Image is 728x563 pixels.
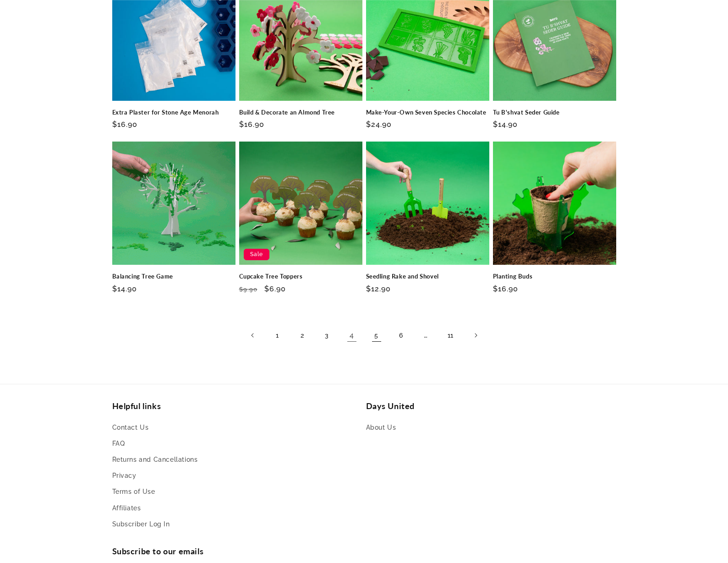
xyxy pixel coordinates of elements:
[493,273,616,280] a: Planting Buds
[112,468,137,484] a: Privacy
[391,325,411,345] a: Page 6
[112,401,362,411] h2: Helpful links
[317,325,337,345] a: Page 3
[268,325,288,345] a: Page 1
[493,109,616,116] a: Tu B'shvat Seder Guide
[292,325,312,345] a: Page 2
[112,546,364,557] h2: Subscribe to our emails
[112,325,616,345] nav: Pagination
[112,436,125,452] a: FAQ
[239,109,362,116] a: Build & Decorate an Almond Tree
[112,452,198,468] a: Returns and Cancellations
[366,109,489,116] a: Make-Your-Own Seven Species Chocolate
[112,422,149,436] a: Contact Us
[112,516,170,532] a: Subscriber Log In
[112,484,155,500] a: Terms of Use
[441,325,461,345] a: Page 11
[366,422,396,436] a: About Us
[366,273,489,280] a: Seedling Rake and Shovel
[112,109,235,116] a: Extra Plaster for Stone Age Menorah
[366,401,616,411] h2: Days United
[239,273,362,280] a: Cupcake Tree Toppers
[416,325,436,345] span: …
[342,325,362,345] a: Page 4
[112,273,235,280] a: Balancing Tree Game
[465,325,486,345] a: Next page
[112,500,141,516] a: Affiliates
[367,325,387,345] a: Page 5
[243,325,263,345] a: Previous page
